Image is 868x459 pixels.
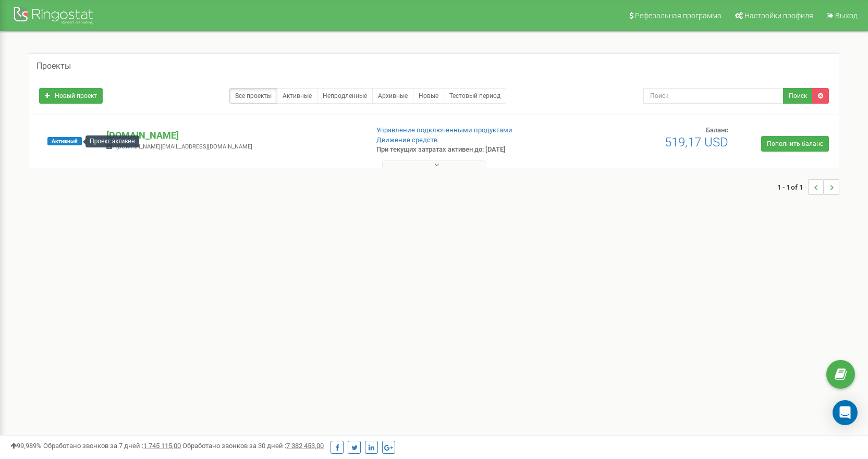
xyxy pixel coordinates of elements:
[777,179,808,195] span: 1 - 1 of 1
[47,137,82,145] span: Активный
[10,442,42,450] span: 99,989%
[706,126,728,134] span: Баланс
[783,88,813,104] button: Поиск
[229,88,277,104] a: Все проекты
[833,400,858,425] div: Open Intercom Messenger
[744,11,813,20] span: Настройки профиля
[85,135,139,147] div: Проект активен
[376,145,562,155] p: При текущих затратах активен до: [DATE]
[43,442,181,450] span: Обработано звонков за 7 дней :
[116,143,252,150] span: [DOMAIN_NAME][EMAIL_ADDRESS][DOMAIN_NAME]
[665,135,728,150] span: 519,17 USD
[372,88,413,104] a: Архивные
[39,88,103,104] a: Новый проект
[777,169,839,205] nav: ...
[376,136,437,144] a: Движение средств
[635,11,722,20] span: Реферальная программа
[835,11,858,20] span: Выход
[761,136,829,152] a: Пополнить баланс
[444,88,506,104] a: Тестовый период
[277,88,317,104] a: Активные
[643,88,784,104] input: Поиск
[413,88,444,104] a: Новые
[286,442,324,450] u: 7 382 453,00
[376,126,512,134] a: Управление подключенными продуктами
[317,88,373,104] a: Непродленные
[143,442,181,450] u: 1 745 115,00
[106,129,359,142] p: [DOMAIN_NAME]
[36,61,71,71] h5: Проекты
[182,442,324,450] span: Обработано звонков за 30 дней :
